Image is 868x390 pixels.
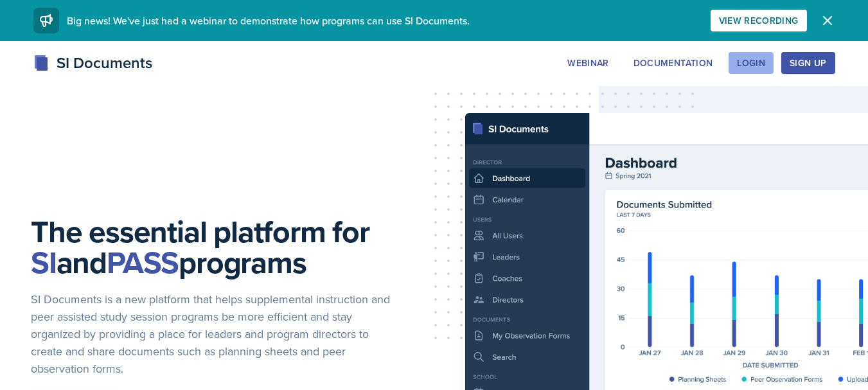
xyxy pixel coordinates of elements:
[790,58,826,68] div: Sign Up
[729,52,774,74] button: Login
[737,58,765,68] div: Login
[67,13,470,28] span: Big news! We've just had a webinar to demonstrate how programs can use SI Documents.
[567,58,608,68] div: Webinar
[625,52,722,74] button: Documentation
[33,51,152,75] div: SI Documents
[633,58,713,68] div: Documentation
[719,15,799,26] div: View Recording
[711,10,807,31] button: View Recording
[781,52,835,74] button: Sign Up
[559,52,617,74] button: Webinar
